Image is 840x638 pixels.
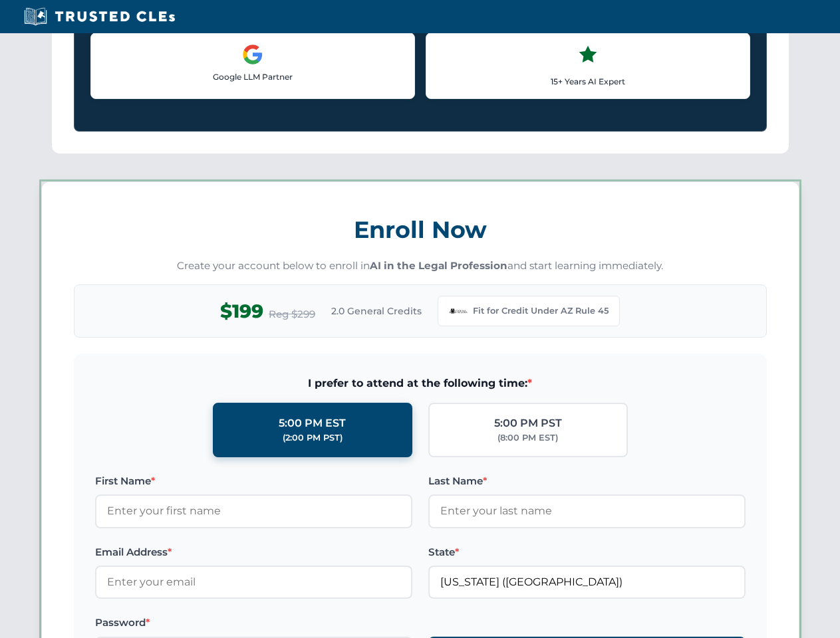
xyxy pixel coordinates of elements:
label: State [428,544,746,560]
span: I prefer to attend at the following time: [95,375,746,392]
label: Last Name [428,473,746,489]
input: Arizona (AZ) [428,566,746,599]
input: Enter your email [95,566,412,599]
span: $199 [220,296,263,326]
div: (2:00 PM PST) [283,431,343,445]
h3: Enroll Now [74,209,767,251]
label: Password [95,615,412,631]
input: Enter your last name [428,494,746,528]
div: 5:00 PM EST [279,415,346,432]
span: Fit for Credit Under AZ Rule 45 [473,304,609,318]
div: 5:00 PM PST [494,415,562,432]
p: Create your account below to enroll in and start learning immediately. [74,259,767,274]
label: Email Address [95,544,412,560]
strong: AI in the Legal Profession [370,259,507,272]
label: First Name [95,473,412,489]
img: Google [242,44,263,65]
span: Reg $299 [269,306,315,322]
img: Arizona Bar [449,302,468,320]
p: Google LLM Partner [102,70,404,83]
input: Enter your first name [95,494,412,528]
p: 15+ Years AI Expert [437,75,739,88]
span: 2.0 General Credits [331,304,422,318]
div: (8:00 PM EST) [497,431,558,445]
img: Trusted CLEs [20,7,179,27]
